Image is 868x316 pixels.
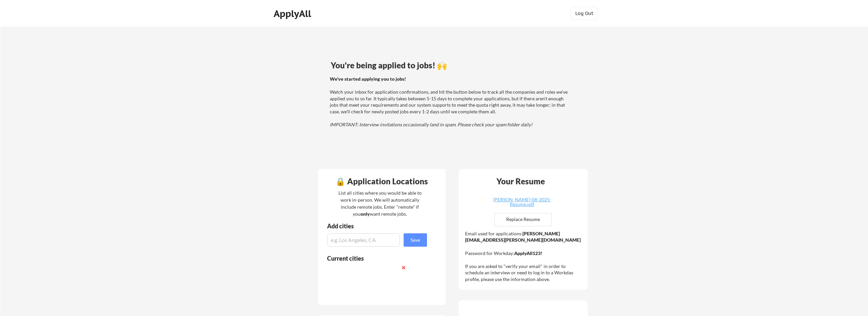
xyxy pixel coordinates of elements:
button: Save [404,233,427,247]
input: e.g. Los Angeles, CA [327,233,400,247]
div: [PERSON_NAME]-08-2025-Resume.pdf [482,197,562,207]
strong: ApplyAll123! [514,250,542,256]
strong: only [360,211,370,217]
div: You're being applied to jobs! 🙌 [331,61,572,69]
strong: We've started applying you to jobs! [330,76,406,82]
div: Watch your inbox for application confirmations, and hit the button below to track all the compani... [330,76,571,128]
em: IMPORTANT: Interview invitations occasionally land in spam. Please check your spam folder daily! [330,122,533,127]
div: List all cities where you would be able to work in-person. We will automatically include remote j... [334,189,426,217]
strong: [PERSON_NAME][EMAIL_ADDRESS][PERSON_NAME][DOMAIN_NAME] [465,231,581,243]
div: 🔒 Application Locations [320,177,444,185]
div: Current cities [327,255,420,261]
div: Your Resume [488,177,554,185]
button: Log Out [571,7,598,20]
a: [PERSON_NAME]-08-2025-Resume.pdf [482,197,562,208]
div: Add cities [327,223,429,229]
div: Email used for applications: Password for Workday: If you are asked to "verify your email" in ord... [465,230,583,283]
div: ApplyAll [274,8,313,19]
